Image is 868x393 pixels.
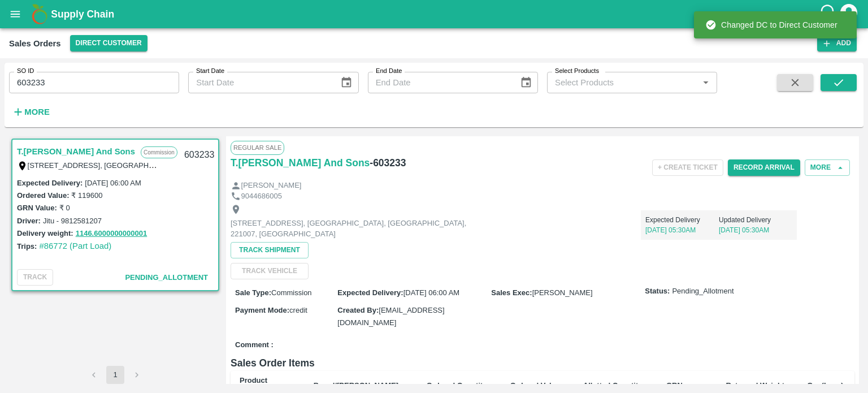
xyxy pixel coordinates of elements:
[368,72,511,93] input: End Date
[17,217,41,225] label: Driver:
[17,204,57,212] label: GRN Value:
[235,306,289,314] label: Payment Mode :
[9,102,53,122] button: More
[719,225,792,235] p: [DATE] 05:30AM
[17,67,34,76] label: SO ID
[705,15,837,35] div: Changed DC to Direct Customer
[583,381,643,390] b: Allotted Quantity
[39,241,111,251] a: #86772 (Part Load)
[510,381,560,390] b: Ordered Value
[231,218,485,239] p: [STREET_ADDRESS], [GEOGRAPHIC_DATA], [GEOGRAPHIC_DATA], 221007, [GEOGRAPHIC_DATA]
[188,72,331,93] input: Start Date
[9,72,179,93] input: Enter SO ID
[106,366,124,384] button: page 1
[9,36,61,51] div: Sales Orders
[231,242,309,258] button: Track Shipment
[17,229,73,237] label: Delivery weight:
[235,288,271,297] label: Sale Type :
[141,146,177,158] p: Commission
[666,381,683,390] b: GRN
[719,215,792,225] p: Updated Delivery
[376,67,402,76] label: End Date
[555,67,599,76] label: Select Products
[726,381,784,390] b: Returned Weight
[515,72,537,93] button: Choose date
[231,355,854,371] h6: Sales Order Items
[83,366,147,384] nav: pagination navigation
[28,3,51,25] img: logo
[337,306,444,327] span: [EMAIL_ADDRESS][DOMAIN_NAME]
[817,35,857,51] button: Add
[550,75,695,90] input: Select Products
[427,381,487,390] b: Ordered Quantity
[2,1,28,27] button: open drawer
[532,288,593,297] span: [PERSON_NAME]
[51,8,114,20] b: Supply Chain
[125,273,208,282] span: Pending_Allotment
[337,288,403,297] label: Expected Delivery :
[76,227,147,240] button: 1146.6000000000001
[51,6,819,22] a: Supply Chain
[645,225,719,235] p: [DATE] 05:30AM
[240,376,267,385] b: Product
[17,179,83,187] label: Expected Delivery :
[43,217,102,225] label: Jitu - 9812581207
[807,381,843,390] b: Gap(Loss)
[177,142,221,169] div: 603233
[59,204,70,212] label: ₹ 0
[698,75,713,90] button: Open
[839,2,859,26] div: account of current user
[24,107,50,116] strong: More
[71,191,102,200] label: ₹ 119600
[645,215,719,225] p: Expected Delivery
[672,286,734,297] span: Pending_Allotment
[819,4,839,24] div: customer-support
[231,155,370,171] a: T.[PERSON_NAME] And Sons
[645,286,670,297] label: Status:
[241,180,302,191] p: [PERSON_NAME]
[85,179,141,187] label: [DATE] 06:00 AM
[728,159,800,176] button: Record Arrival
[289,306,307,314] span: credit
[370,155,406,171] h6: - 603233
[271,288,312,297] span: Commission
[241,191,282,202] p: 9044686005
[403,288,459,297] span: [DATE] 06:00 AM
[70,35,147,51] button: Select DC
[28,161,371,170] label: [STREET_ADDRESS], [GEOGRAPHIC_DATA], [GEOGRAPHIC_DATA], 221007, [GEOGRAPHIC_DATA]
[337,306,379,314] label: Created By :
[805,159,850,176] button: More
[491,288,532,297] label: Sales Exec :
[17,191,69,200] label: Ordered Value:
[231,141,284,154] span: Regular Sale
[196,67,224,76] label: Start Date
[17,144,135,159] a: T.[PERSON_NAME] And Sons
[235,340,274,351] label: Comment :
[17,242,37,251] label: Trips:
[314,381,398,390] b: Brand/[PERSON_NAME]
[336,72,357,93] button: Choose date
